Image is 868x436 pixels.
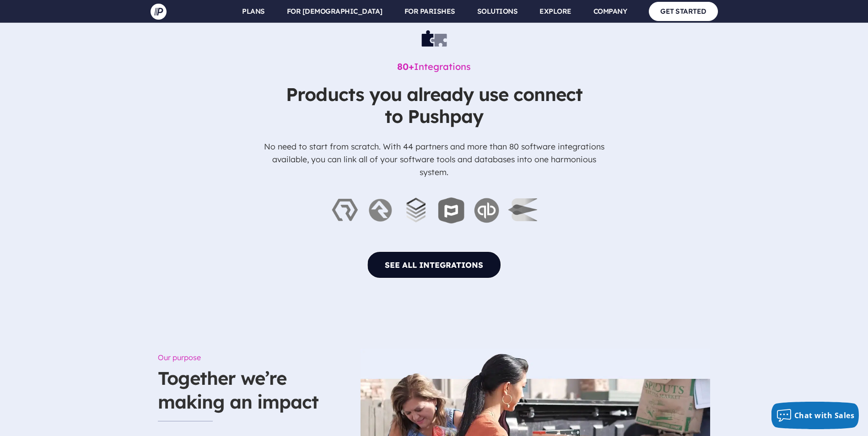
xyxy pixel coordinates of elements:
[361,351,711,360] picture: togetherwe-pic1b
[794,410,855,420] span: Chat with Sales
[771,402,859,429] button: Chat with Sales
[263,8,606,80] h2: Integrations
[158,366,332,421] h3: Together we’re making an impact
[367,251,501,278] a: SEE ALL INTEGRATIONS
[649,2,718,21] a: GET STARTED
[331,197,537,224] img: logos_integrations_home.png
[397,61,414,72] b: 80+
[263,131,606,187] p: No need to start from scratch. With 44 partners and more than 80 software integrations available,...
[286,80,583,131] h4: Products you already use connect to Pushpay
[158,349,332,366] h6: Our purpose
